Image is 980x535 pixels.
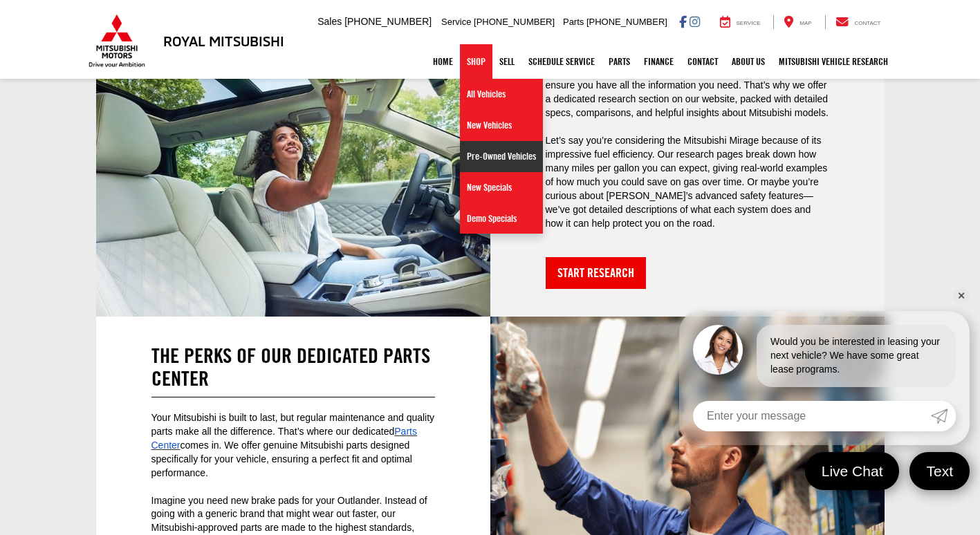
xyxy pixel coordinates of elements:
[460,172,543,203] a: New Specials
[441,17,471,27] span: Service
[757,325,956,387] div: Would you be interested in leasing your next vehicle? We have some great lease programs.
[586,17,667,27] span: [PHONE_NUMBER]
[854,20,880,26] span: Contact
[563,17,584,27] span: Parts
[151,440,412,478] span: comes in. We offer genuine Mitsubishi parts designed specifically for your vehicle, ensuring a pe...
[737,20,761,26] span: Service
[474,17,555,27] span: [PHONE_NUMBER]
[151,412,435,437] span: Your Mitsubishi is built to last, but regular maintenance and quality parts make all the differen...
[460,141,543,172] a: Pre-Owned Vehicles
[460,110,543,141] a: New Vehicles
[317,16,342,27] span: Sales
[805,452,900,490] a: Live Chat
[637,44,681,79] a: Finance
[919,462,960,480] span: Text
[460,79,543,110] a: All Vehicles
[546,66,829,118] span: Choosing the right vehicle is a big decision, and we want to ensure you have all the information ...
[86,14,148,68] img: Mitsubishi
[931,401,956,431] a: Submit
[825,15,891,29] a: Contact
[710,15,771,29] a: Service
[460,203,543,234] a: Demo Specials
[681,44,725,79] a: Contact
[693,325,743,375] img: Agent profile photo
[690,16,700,27] a: Instagram: Click to visit our Instagram page
[679,16,687,27] a: Facebook: Click to visit our Facebook page
[909,452,970,490] a: Text
[772,44,895,79] a: Mitsubishi Vehicle Research
[151,426,417,451] a: Parts Center
[344,16,432,27] span: [PHONE_NUMBER]
[151,344,435,390] h2: The Perks of Our Dedicated Parts Center
[602,44,637,79] a: Parts: Opens in a new tab
[521,44,602,79] a: Schedule Service: Opens in a new tab
[492,44,521,79] a: Sell
[725,44,772,79] a: About Us
[426,44,460,79] a: Home
[815,462,890,480] span: Live Chat
[773,15,822,29] a: Map
[546,257,646,289] a: Start Research
[460,44,492,79] a: Shop
[693,401,931,431] input: Enter your message
[546,135,828,229] span: Let’s say you’re considering the Mitsubishi Mirage because of its impressive fuel efficiency. Our...
[163,33,284,48] h3: Royal Mitsubishi
[799,20,811,26] span: Map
